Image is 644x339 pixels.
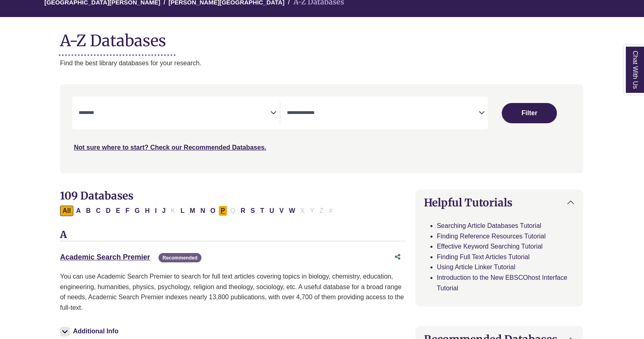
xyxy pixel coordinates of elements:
[60,58,583,69] p: Find the best library databases for your research.
[160,206,168,216] button: Filter Results J
[143,206,152,216] button: Filter Results H
[74,144,266,151] a: Not sure where to start? Check our Recommended Databases.
[113,206,123,216] button: Filter Results E
[437,222,541,229] a: Searching Article Databases Tutorial
[437,264,516,270] a: Using Article Linker Tutorial
[60,25,583,50] h1: A-Z Databases
[258,206,267,216] button: Filter Results T
[437,274,567,292] a: Introduction to the New EBSCOhost Interface Tutorial
[94,206,103,216] button: Filter Results C
[60,189,133,202] span: 109 Databases
[132,206,142,216] button: Filter Results G
[218,206,228,216] button: Filter Results P
[389,249,406,265] button: Share this database
[60,229,405,241] h3: A
[187,206,197,216] button: Filter Results M
[287,206,297,216] button: Filter Results W
[158,253,201,262] span: Recommended
[74,206,83,216] button: Filter Results A
[60,207,336,214] div: Alpha-list to filter by first letter of database name
[437,253,530,260] a: Finding Full Text Articles Tutorial
[208,206,218,216] button: Filter Results O
[79,110,270,117] textarea: Search
[248,206,257,216] button: Filter Results S
[277,206,286,216] button: Filter Results V
[60,326,121,337] button: Additional Info
[287,110,479,117] textarea: Search
[178,206,187,216] button: Filter Results L
[83,206,93,216] button: Filter Results B
[502,103,557,123] button: Submit for Search Results
[60,84,583,173] nav: Search filters
[152,206,159,216] button: Filter Results I
[437,233,546,240] a: Finding Reference Resources Tutorial
[103,206,113,216] button: Filter Results D
[238,206,248,216] button: Filter Results R
[437,243,543,250] a: Effective Keyword Searching Tutorial
[267,206,277,216] button: Filter Results U
[60,253,150,261] a: Academic Search Premier
[416,190,583,215] button: Helpful Tutorials
[198,206,208,216] button: Filter Results N
[123,206,132,216] button: Filter Results F
[60,206,73,216] button: All
[60,271,405,313] p: You can use Academic Search Premier to search for full text articles covering topics in biology, ...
